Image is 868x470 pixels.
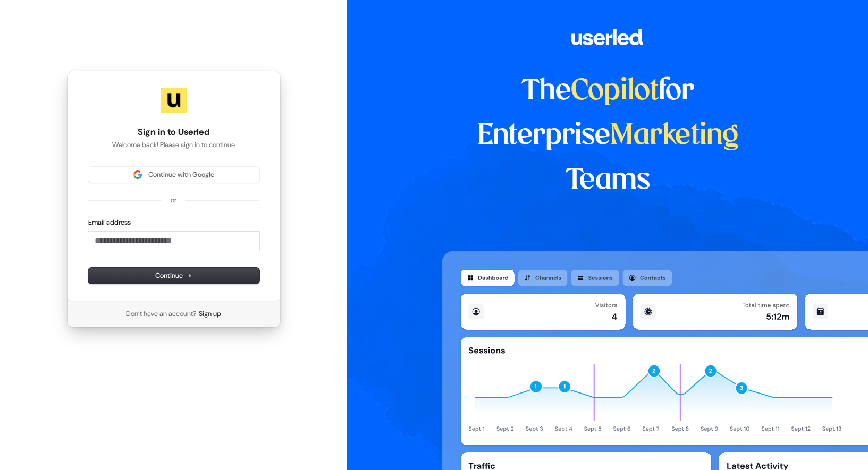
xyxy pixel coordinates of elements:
p: or [171,195,176,205]
label: Email address [88,218,131,227]
button: Continue [88,268,259,284]
a: Sign up [199,309,221,319]
img: Userled [161,88,187,113]
button: Sign in with GoogleContinue with Google [88,167,259,183]
span: Continue with Google [148,170,214,180]
h1: The for Enterprise Teams [442,69,774,203]
h1: Sign in to Userled [88,126,259,139]
span: Continue [155,271,192,280]
p: Welcome back! Please sign in to continue [88,140,259,150]
span: Don’t have an account? [126,309,197,319]
span: Copilot [571,78,659,105]
span: Marketing [610,122,739,150]
img: Sign in with Google [133,170,142,179]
